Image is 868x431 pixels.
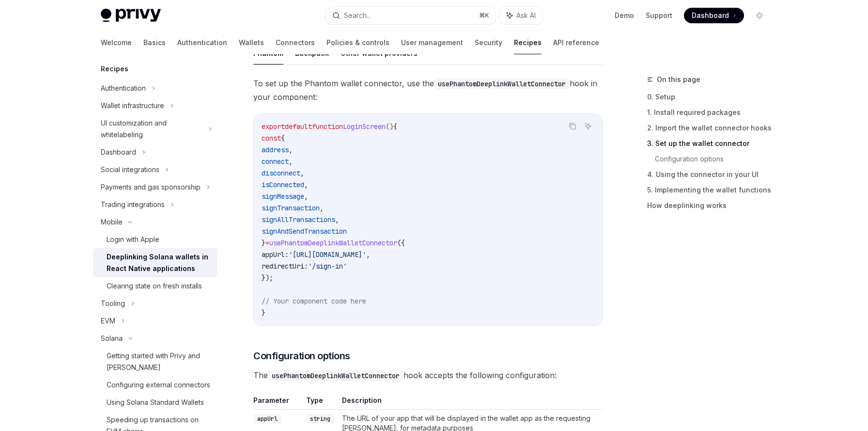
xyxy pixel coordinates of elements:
[93,277,217,295] a: Clearing state on fresh installs
[308,262,347,271] span: '/sign-in'
[434,79,570,89] code: usePhantomDeeplinkWalletConnector
[262,308,265,317] span: }
[304,192,308,201] span: ,
[101,100,164,112] div: Wallet infrastructure
[657,74,700,85] span: On this page
[393,122,397,131] span: {
[516,11,536,20] span: Ask AI
[253,414,281,424] code: appUrl
[647,167,775,182] a: 4. Using the connector in your UI
[479,12,489,19] span: ⌘ K
[566,120,579,132] button: Copy the contents from the code block
[312,122,343,131] span: function
[397,239,405,247] span: ({
[101,146,136,158] div: Dashboard
[262,273,273,282] span: });
[615,11,634,20] a: Demo
[500,7,542,24] button: Ask AI
[276,31,315,54] a: Connectors
[262,169,300,177] span: disconnect
[752,8,767,23] button: Toggle dark mode
[265,239,269,247] span: =
[177,31,227,54] a: Authentication
[262,215,335,224] span: signAllTransactions
[262,122,285,131] span: export
[101,181,201,193] div: Payments and gas sponsorship
[300,169,304,177] span: ,
[475,31,502,54] a: Security
[285,122,312,131] span: default
[647,120,775,136] a: 2. Import the wallet connector hooks
[647,136,775,151] a: 3. Set up the wallet connector
[302,396,338,410] th: Type
[262,227,347,236] span: signAndSendTransaction
[647,105,775,120] a: 1. Install required packages
[107,379,210,391] div: Configuring external connectors
[306,414,334,424] code: string
[262,157,289,166] span: connect
[253,349,350,363] span: Configuration options
[101,9,161,22] img: light logo
[514,31,542,54] a: Recipes
[93,394,217,411] a: Using Solana Standard Wallets
[692,11,729,20] span: Dashboard
[289,250,366,259] span: '[URL][DOMAIN_NAME]'
[101,333,123,344] div: Solana
[326,31,389,54] a: Policies & controls
[101,298,125,309] div: Tooling
[262,145,289,154] span: address
[335,215,339,224] span: ,
[262,262,308,271] span: redirectUri:
[262,180,304,189] span: isConnected
[343,122,386,131] span: LoginScreen
[366,250,370,259] span: ,
[101,315,115,327] div: EVM
[262,192,304,201] span: signMessage
[646,11,672,20] a: Support
[93,347,217,376] a: Getting started with Privy and [PERSON_NAME]
[289,145,293,154] span: ,
[101,216,123,228] div: Mobile
[93,376,217,394] a: Configuring external connectors
[338,396,603,410] th: Description
[239,31,264,54] a: Wallets
[386,122,393,131] span: ()
[655,151,775,167] a: Configuration options
[262,297,366,305] span: // Your component code here
[253,77,603,104] span: To set up the Phantom wallet connector, use the hook in your component:
[262,134,281,143] span: const
[101,117,202,141] div: UI customization and whitelabeling
[93,248,217,277] a: Deeplinking Solana wallets in React Native applications
[107,251,211,274] div: Deeplinking Solana wallets in React Native applications
[647,89,775,105] a: 0. Setup
[107,397,204,408] div: Using Solana Standard Wallets
[647,198,775,213] a: How deeplinking works
[101,199,165,210] div: Trading integrations
[262,204,320,212] span: signTransaction
[93,231,217,248] a: Login with Apple
[684,8,744,23] a: Dashboard
[253,396,302,410] th: Parameter
[253,368,603,382] span: The hook accepts the following configuration:
[107,234,159,245] div: Login with Apple
[268,370,403,381] code: usePhantomDeeplinkWalletConnector
[262,250,289,259] span: appUrl:
[143,31,166,54] a: Basics
[281,134,285,143] span: {
[101,164,159,176] div: Social integrations
[269,239,397,247] span: usePhantomDeeplinkWalletConnector
[101,82,146,94] div: Authentication
[582,120,594,132] button: Ask AI
[401,31,463,54] a: User management
[262,239,265,247] span: }
[107,350,211,373] div: Getting started with Privy and [PERSON_NAME]
[107,280,202,292] div: Clearing state on fresh installs
[647,182,775,198] a: 5. Implementing the wallet functions
[320,204,324,212] span: ,
[325,7,495,24] button: Search...⌘K
[553,31,599,54] a: API reference
[344,10,371,21] div: Search...
[101,31,132,54] a: Welcome
[304,180,308,189] span: ,
[289,157,293,166] span: ,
